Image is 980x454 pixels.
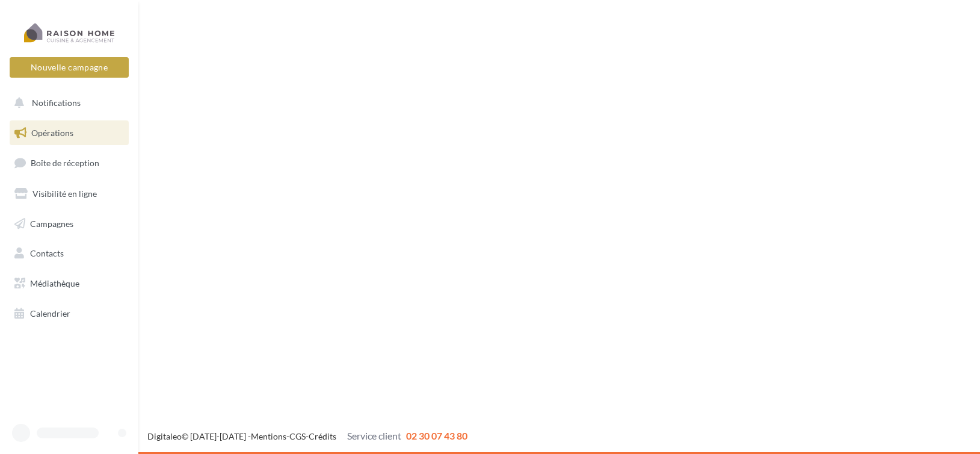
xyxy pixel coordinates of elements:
span: Opérations [31,128,73,138]
a: Médiathèque [7,271,131,296]
a: Mentions [251,431,286,441]
span: Notifications [32,98,81,108]
span: Visibilité en ligne [32,188,97,199]
a: Digitaleo [147,431,182,441]
span: 02 30 07 43 80 [406,430,467,441]
a: Calendrier [7,301,131,326]
a: Contacts [7,241,131,266]
span: Boîte de réception [31,158,99,168]
span: © [DATE]-[DATE] - - - [147,431,467,441]
button: Notifications [7,90,126,116]
span: Campagnes [30,218,73,228]
button: Nouvelle campagne [10,57,129,78]
span: Service client [347,430,401,441]
a: Boîte de réception [7,150,131,176]
a: Campagnes [7,211,131,237]
a: Crédits [309,431,336,441]
a: CGS [289,431,306,441]
span: Calendrier [30,308,70,319]
a: Visibilité en ligne [7,181,131,207]
span: Contacts [30,248,64,258]
a: Opérations [7,120,131,146]
span: Médiathèque [30,278,79,288]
